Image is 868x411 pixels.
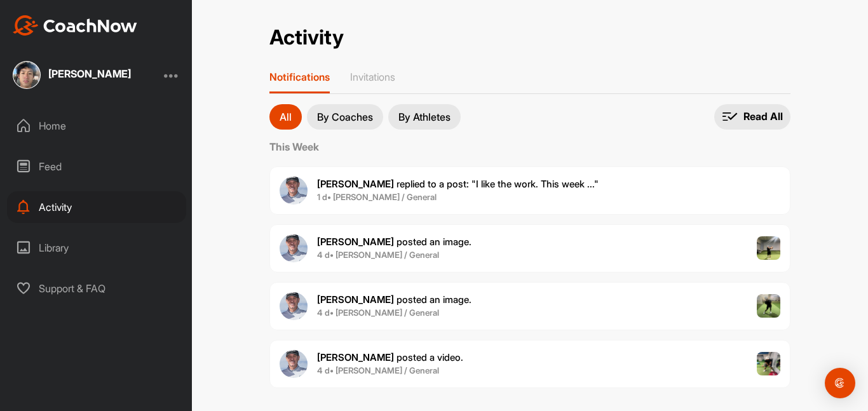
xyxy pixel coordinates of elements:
[7,232,186,264] div: Library
[317,351,463,363] span: posted a video .
[48,69,131,79] div: [PERSON_NAME]
[317,178,394,190] b: [PERSON_NAME]
[317,365,439,375] b: 4 d • [PERSON_NAME] / General
[317,351,394,363] b: [PERSON_NAME]
[7,151,186,182] div: Feed
[269,25,344,50] h2: Activity
[317,178,599,190] span: replied to a post : "I like the work. This week ..."
[398,112,451,122] p: By Athletes
[317,250,439,260] b: 4 d • [PERSON_NAME] / General
[743,110,783,123] p: Read All
[7,273,186,304] div: Support & FAQ
[317,192,437,202] b: 1 d • [PERSON_NAME] / General
[7,110,186,142] div: Home
[280,350,308,378] img: user avatar
[388,104,461,130] button: By Athletes
[13,15,137,36] img: CoachNow
[317,236,471,248] span: posted an image .
[317,307,439,318] b: 4 d • [PERSON_NAME] / General
[307,104,383,130] button: By Coaches
[269,71,330,83] p: Notifications
[269,104,302,130] button: All
[317,112,373,122] p: By Coaches
[350,71,395,83] p: Invitations
[7,191,186,223] div: Activity
[280,234,308,262] img: user avatar
[269,139,790,154] label: This Week
[757,294,781,318] img: post image
[280,292,308,320] img: user avatar
[825,368,855,398] div: Open Intercom Messenger
[13,61,41,89] img: square_36d9a11025c900b34307df7fef7a4d3d.jpg
[317,293,471,306] span: posted an image .
[280,112,292,122] p: All
[757,236,781,260] img: post image
[280,177,308,205] img: user avatar
[757,352,781,376] img: post image
[317,293,394,306] b: [PERSON_NAME]
[317,236,394,248] b: [PERSON_NAME]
